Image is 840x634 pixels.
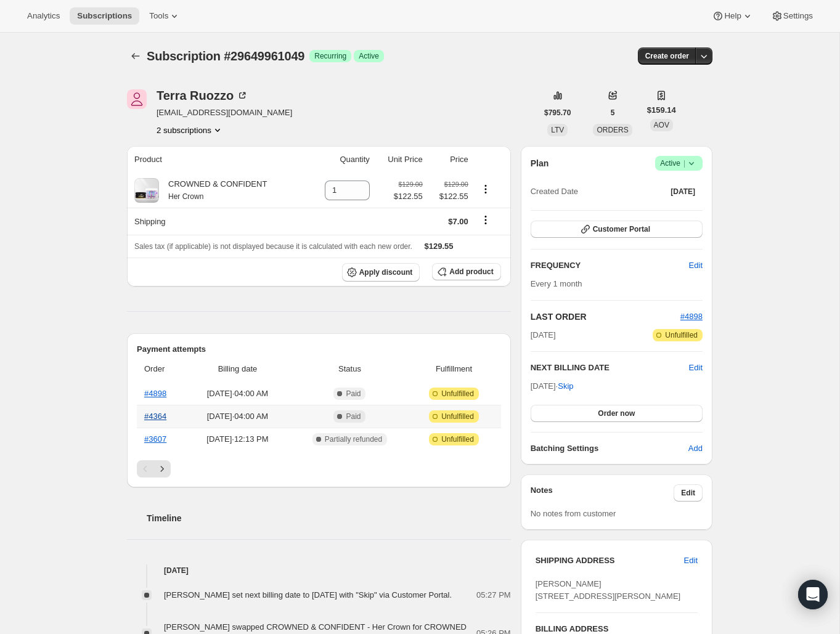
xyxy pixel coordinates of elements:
[680,311,703,323] button: #4898
[724,11,741,21] span: Help
[137,343,501,356] h2: Payment attempts
[149,11,168,21] span: Tools
[190,388,285,400] span: [DATE] · 04:00 AM
[127,89,147,109] span: Terra Ruozzo
[603,104,622,121] button: 5
[27,11,60,21] span: Analytics
[190,410,285,423] span: [DATE] · 04:00 AM
[441,434,474,444] span: Unfulfilled
[674,484,703,502] button: Edit
[70,7,139,25] button: Subscriptions
[663,183,703,200] button: [DATE]
[164,590,452,599] span: [PERSON_NAME] set next billing date to [DATE] with "Skip" via Customer Portal.
[597,126,628,134] span: ORDERS
[536,579,681,601] span: [PERSON_NAME] [STREET_ADDRESS][PERSON_NAME]
[157,89,248,102] div: Terra Ruozzo
[593,224,650,234] span: Customer Portal
[783,11,813,21] span: Settings
[688,442,703,455] span: Add
[137,356,186,383] th: Order
[689,362,703,374] span: Edit
[144,434,166,444] a: #3607
[448,217,468,226] span: $7.00
[77,11,132,21] span: Subscriptions
[531,221,703,238] button: Customer Portal
[660,157,698,169] span: Active
[147,49,304,63] span: Subscription #29649961049
[598,408,635,418] span: Order now
[359,51,379,61] span: Active
[531,509,616,518] span: No notes from customer
[441,412,474,421] span: Unfulfilled
[444,181,468,188] small: $129.00
[373,146,426,173] th: Unit Price
[127,564,511,577] h4: [DATE]
[645,51,689,61] span: Create order
[531,329,556,341] span: [DATE]
[127,208,308,235] th: Shipping
[558,380,573,392] span: Skip
[394,190,423,203] span: $122.55
[536,555,684,567] h3: SHIPPING ADDRESS
[531,484,674,502] h3: Notes
[704,7,760,25] button: Help
[550,376,581,396] button: Skip
[684,555,698,567] span: Edit
[20,7,67,25] button: Analytics
[682,256,710,275] button: Edit
[168,192,203,201] small: Her Crown
[665,330,698,340] span: Unfulfilled
[544,108,571,118] span: $795.70
[142,7,188,25] button: Tools
[611,108,615,118] span: 5
[531,157,549,169] h2: Plan
[144,412,166,421] a: #4364
[190,433,285,445] span: [DATE] · 12:13 PM
[137,460,501,478] nav: Pagination
[531,381,574,391] span: [DATE] ·
[531,362,689,374] h2: NEXT BILLING DATE
[647,104,676,116] span: $159.14
[144,389,166,398] a: #4898
[671,187,695,197] span: [DATE]
[531,442,688,455] h6: Batching Settings
[190,363,285,375] span: Billing date
[677,551,705,571] button: Edit
[325,434,382,444] span: Partially refunded
[476,589,511,601] span: 05:27 PM
[680,312,703,321] a: #4898
[798,580,828,609] div: Open Intercom Messenger
[764,7,820,25] button: Settings
[681,439,710,458] button: Add
[153,460,171,478] button: Next
[681,488,695,498] span: Edit
[476,213,495,227] button: Shipping actions
[314,51,346,61] span: Recurring
[689,259,703,272] span: Edit
[476,182,495,196] button: Product actions
[638,47,696,65] button: Create order
[441,389,474,399] span: Unfulfilled
[134,178,159,203] img: product img
[127,47,144,65] button: Subscriptions
[531,279,582,288] span: Every 1 month
[308,146,373,173] th: Quantity
[159,178,267,203] div: CROWNED & CONFIDENT
[134,242,412,251] span: Sales tax (if applicable) is not displayed because it is calculated with each new order.
[157,107,292,119] span: [EMAIL_ADDRESS][DOMAIN_NAME]
[399,181,423,188] small: $129.00
[147,512,511,524] h2: Timeline
[342,263,420,282] button: Apply discount
[414,363,493,375] span: Fulfillment
[531,259,689,272] h2: FREQUENCY
[531,311,680,323] h2: LAST ORDER
[531,405,703,422] button: Order now
[537,104,578,121] button: $795.70
[683,158,685,168] span: |
[346,389,361,399] span: Paid
[531,185,578,198] span: Created Date
[654,121,669,129] span: AOV
[293,363,407,375] span: Status
[426,146,472,173] th: Price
